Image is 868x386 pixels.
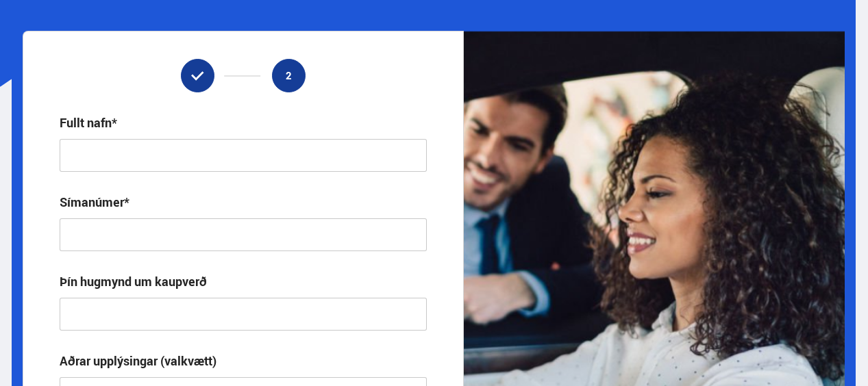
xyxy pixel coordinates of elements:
[60,194,129,210] div: Símanúmer*
[11,5,52,47] button: Open LiveChat chat widget
[60,273,207,289] div: Þín hugmynd um kaupverð
[286,70,292,81] span: 2
[60,114,117,131] div: Fullt nafn*
[60,352,216,369] div: Aðrar upplýsingar (valkvætt)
